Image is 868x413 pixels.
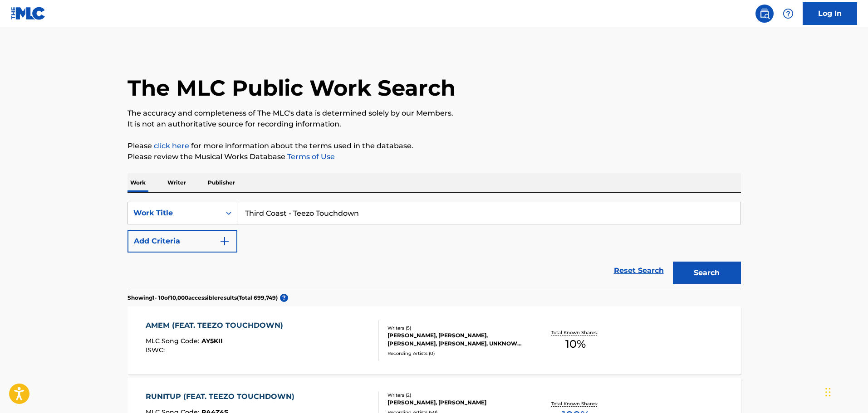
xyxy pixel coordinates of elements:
span: AY5KII [201,337,223,345]
form: Search Form [128,202,741,289]
div: [PERSON_NAME], [PERSON_NAME], [PERSON_NAME], [PERSON_NAME], UNKNOWN WRITER [387,331,525,348]
div: Writers ( 2 ) [387,392,525,398]
p: Writer [165,173,189,192]
div: AMEM (FEAT. TEEZO TOUCHDOWN) [146,320,288,331]
a: AMEM (FEAT. TEEZO TOUCHDOWN)MLC Song Code:AY5KIIISWC:Writers (5)[PERSON_NAME], [PERSON_NAME], [PE... [128,306,741,374]
div: Help [779,5,797,23]
a: Terms of Use [285,152,335,161]
p: Publisher [205,173,238,192]
button: Add Criteria [128,230,237,253]
button: Search [673,262,741,284]
img: help [783,8,794,19]
img: search [759,8,770,19]
span: 10 % [565,336,586,352]
p: Total Known Shares: [551,400,600,407]
div: Drag [825,379,831,406]
p: The accuracy and completeness of The MLC's data is determined solely by our Members. [128,108,741,119]
img: 9d2ae6d4665cec9f34b9.svg [219,236,230,247]
p: Please for more information about the terms used in the database. [128,141,741,151]
div: [PERSON_NAME], [PERSON_NAME] [387,398,525,407]
img: MLC Logo [11,7,46,20]
span: MLC Song Code : [146,337,201,345]
p: Showing 1 - 10 of 10,000 accessible results (Total 699,749 ) [128,294,278,302]
h1: The MLC Public Work Search [128,74,456,102]
div: RUNITUP (FEAT. TEEZO TOUCHDOWN) [146,391,299,402]
p: Please review the Musical Works Database [128,151,741,162]
a: Public Search [755,5,774,23]
p: Total Known Shares: [551,329,600,336]
iframe: Chat Widget [823,369,868,413]
p: It is not an authoritative source for recording information. [128,119,741,130]
div: Work Title [133,208,215,219]
span: ISWC : [146,346,167,354]
a: Log In [803,2,857,25]
a: Reset Search [609,261,668,281]
p: Work [128,173,148,192]
span: ? [280,294,288,302]
div: Recording Artists ( 0 ) [387,350,525,357]
a: click here [154,141,189,150]
div: Writers ( 5 ) [387,325,525,331]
